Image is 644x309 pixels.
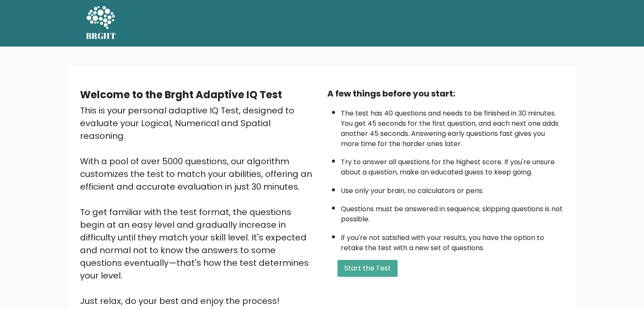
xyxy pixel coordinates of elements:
[341,182,564,196] li: Use only your brain, no calculators or pens.
[341,104,564,149] li: The test has 40 questions and needs to be finished in 30 minutes. You get 45 seconds for the firs...
[80,104,317,307] div: This is your personal adaptive IQ Test, designed to evaluate your Logical, Numerical and Spatial ...
[341,153,564,177] li: Try to answer all questions for the highest score. If you're unsure about a question, make an edu...
[86,3,116,43] a: BRGHT
[80,88,282,102] b: Welcome to the Brght Adaptive IQ Test
[86,31,116,41] h5: BRGHT
[341,200,564,224] li: Questions must be answered in sequence; skipping questions is not possible.
[337,260,398,277] button: Start the Test
[327,87,564,100] div: A few things before you start:
[341,229,564,253] li: If you're not satisfied with your results, you have the option to retake the test with a new set ...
